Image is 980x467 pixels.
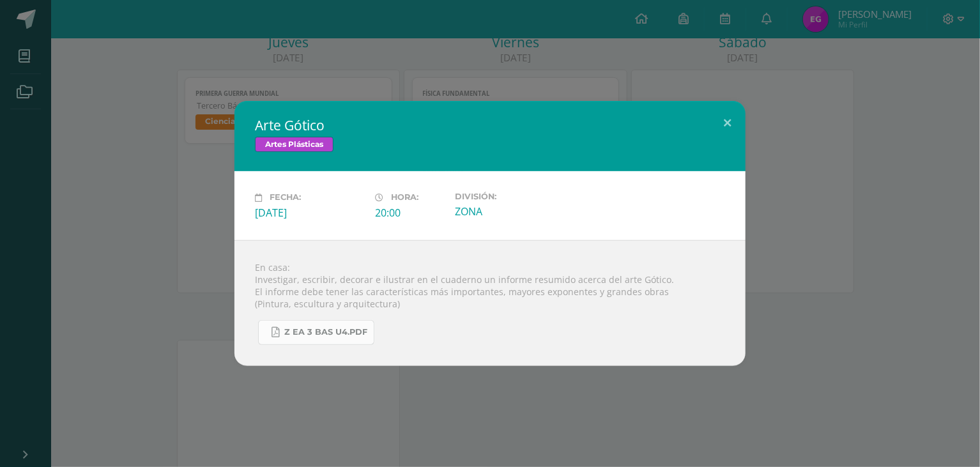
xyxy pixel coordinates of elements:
button: Close (Esc) [709,101,746,144]
span: Hora: [391,193,418,203]
div: En casa: Investigar, escribir, decorar e ilustrar en el cuaderno un informe resumido acerca del a... [234,240,746,366]
span: Z eA 3 bas U4.pdf [284,327,367,337]
span: Fecha: [270,193,301,203]
div: 20:00 [375,206,445,220]
span: Artes Plásticas [255,137,333,152]
h2: Arte Gótico [255,116,725,134]
label: División: [455,192,565,201]
a: Z eA 3 bas U4.pdf [258,320,374,345]
div: [DATE] [255,206,365,220]
div: ZONA [455,204,565,218]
